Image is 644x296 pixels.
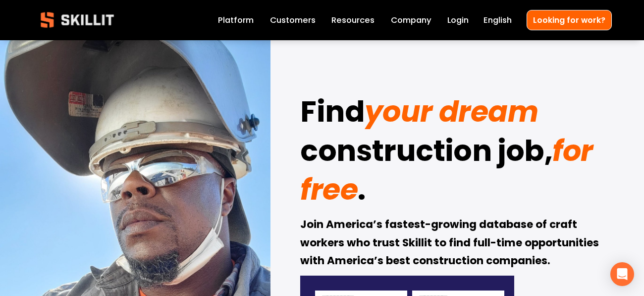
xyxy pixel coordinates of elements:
a: folder dropdown [331,13,375,27]
strong: . [358,167,365,218]
strong: Join America’s fastest-growing database of craft workers who trust Skillit to find full-time oppo... [300,216,601,270]
a: Platform [218,13,254,27]
img: Skillit [32,5,122,35]
div: language picker [483,13,512,27]
a: Login [447,13,469,27]
strong: Find [300,89,365,140]
em: for free [300,130,599,210]
div: Open Intercom Messenger [610,262,634,286]
a: Looking for work? [527,10,612,30]
span: English [483,14,512,26]
a: Company [391,13,431,27]
strong: construction job, [300,129,552,179]
a: Customers [270,13,316,27]
em: your dream [365,91,538,132]
span: Resources [331,14,375,26]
